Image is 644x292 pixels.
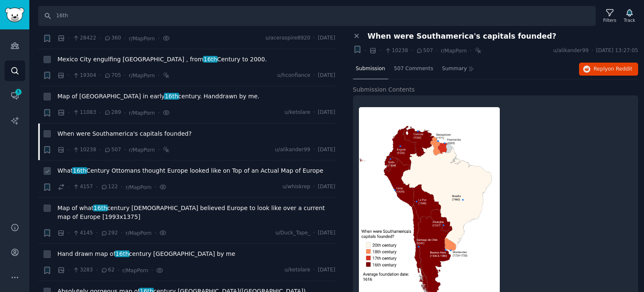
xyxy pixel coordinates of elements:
[68,108,70,117] span: ·
[73,109,96,116] span: 11083
[5,85,25,106] a: 5
[101,229,118,237] span: 292
[441,48,467,54] span: r/MapPorn
[96,183,98,192] span: ·
[57,204,335,221] span: Map of what century [DEMOGRAPHIC_DATA] believed Europe to look like over a current map of Europe ...
[411,46,413,55] span: ·
[313,229,315,237] span: ·
[553,47,588,55] span: u/alikander99
[594,66,632,73] span: Reply
[154,183,156,192] span: ·
[608,66,632,72] span: on Reddit
[621,7,638,25] button: Track
[313,34,315,42] span: ·
[101,183,118,191] span: 122
[124,108,126,117] span: ·
[384,47,408,55] span: 10238
[624,17,635,23] div: Track
[318,266,335,274] span: [DATE]
[68,229,70,237] span: ·
[125,230,151,236] span: r/MapPorn
[68,183,70,192] span: ·
[368,32,556,41] span: When were Southamerica's capitals founded?
[117,266,119,275] span: ·
[283,183,311,191] span: u/whiskrep
[277,72,310,79] span: u/hconfiance
[68,71,70,80] span: ·
[57,166,323,175] span: What Century Ottomans thought Europe looked like on Top of an Actual Map of Europe
[72,167,87,174] span: 16th
[68,266,70,275] span: ·
[99,71,101,80] span: ·
[129,147,155,153] span: r/MapPorn
[73,266,93,274] span: 3283
[73,183,93,191] span: 4157
[124,34,126,43] span: ·
[104,109,121,116] span: 289
[73,146,96,154] span: 10238
[365,46,366,55] span: ·
[96,266,98,275] span: ·
[68,145,70,154] span: ·
[57,55,267,64] a: Mexico City engulfing [GEOGRAPHIC_DATA] , from16thCentury to 2000.
[38,6,596,26] input: Search Keyword
[101,266,114,274] span: 62
[442,65,467,73] span: Summary
[285,109,311,116] span: u/ketolare
[121,229,122,237] span: ·
[203,56,218,63] span: 16th
[313,109,315,116] span: ·
[313,183,315,191] span: ·
[57,250,235,258] span: Hand drawn map of century [GEOGRAPHIC_DATA] by me
[318,229,335,237] span: [DATE]
[129,36,155,42] span: r/MapPorn
[124,145,126,154] span: ·
[125,184,151,190] span: r/MapPorn
[164,93,179,100] span: 16th
[104,146,121,154] span: 507
[158,108,159,117] span: ·
[5,8,24,22] img: GummySearch logo
[57,204,335,221] a: Map of what16thcentury [DEMOGRAPHIC_DATA] believed Europe to look like over a current map of Euro...
[416,47,433,55] span: 507
[73,34,96,42] span: 28422
[275,229,310,237] span: u/Duck_Tape_
[57,92,260,101] span: Map of [GEOGRAPHIC_DATA] in early century. Handdrawn by me.
[158,71,159,80] span: ·
[99,145,101,154] span: ·
[313,72,315,79] span: ·
[318,146,335,154] span: [DATE]
[57,55,267,64] span: Mexico City engulfing [GEOGRAPHIC_DATA] , from Century to 2000.
[592,47,593,55] span: ·
[154,229,156,237] span: ·
[158,34,159,43] span: ·
[122,268,148,274] span: r/MapPorn
[104,34,121,42] span: 360
[115,250,130,257] span: 16th
[265,34,310,42] span: u/aceraspire8920
[379,46,381,55] span: ·
[318,183,335,191] span: [DATE]
[129,110,155,116] span: r/MapPorn
[603,17,616,23] div: Filters
[158,145,159,154] span: ·
[57,92,260,101] a: Map of [GEOGRAPHIC_DATA] in early16thcentury. Handdrawn by me.
[394,65,434,73] span: 507 Comments
[275,146,310,154] span: u/alikander99
[596,47,638,55] span: [DATE] 13:27:05
[318,109,335,116] span: [DATE]
[318,34,335,42] span: [DATE]
[356,65,385,73] span: Submission
[470,46,471,55] span: ·
[57,129,192,138] a: When were Southamerica's capitals founded?
[151,266,153,275] span: ·
[579,63,638,76] a: Replyon Reddit
[73,72,96,79] span: 19304
[124,71,126,80] span: ·
[285,266,311,274] span: u/ketolare
[57,250,235,258] a: Hand drawn map of16thcentury [GEOGRAPHIC_DATA] by me
[15,89,22,95] span: 5
[121,183,122,192] span: ·
[96,229,98,237] span: ·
